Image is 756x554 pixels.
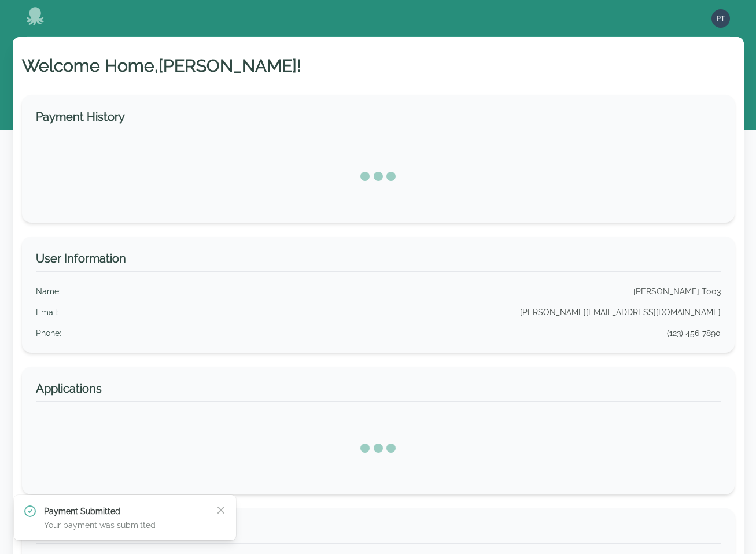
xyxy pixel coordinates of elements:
div: Phone : [36,327,61,339]
h1: Welcome Home, [PERSON_NAME] ! [22,56,735,76]
div: [PERSON_NAME][EMAIL_ADDRESS][DOMAIN_NAME] [520,306,721,318]
h3: User Information [36,250,721,272]
p: Your payment was submitted [44,519,206,531]
div: Name : [36,286,61,297]
h3: Pay Now [36,522,721,544]
div: [PERSON_NAME] T003 [633,286,721,297]
h3: Payment History [36,109,721,130]
div: Email : [36,306,59,318]
h3: Applications [36,381,721,402]
div: (123) 456-7890 [667,327,721,339]
p: Payment Submitted [44,505,206,517]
